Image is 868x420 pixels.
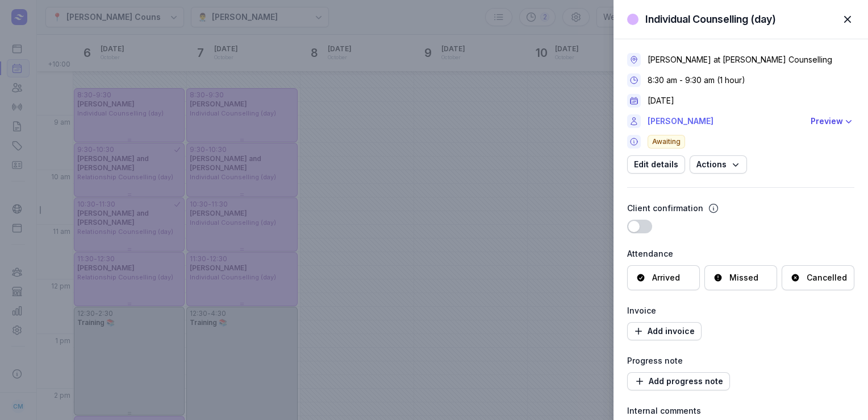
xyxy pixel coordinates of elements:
div: [PERSON_NAME] at [PERSON_NAME] Counselling [648,54,832,65]
span: Add invoice [634,324,695,338]
a: [PERSON_NAME] [648,114,804,128]
div: Arrived [652,272,680,283]
div: Preview [811,114,843,128]
span: Edit details [634,158,678,171]
div: Client confirmation [627,201,703,215]
button: Actions [690,155,747,174]
div: Internal comments [627,404,854,418]
div: Individual Counselling (day) [645,13,776,26]
button: Preview [811,114,854,128]
div: [DATE] [648,95,674,106]
span: Awaiting [648,135,685,149]
div: Progress note [627,354,854,368]
button: Edit details [627,155,685,174]
div: Missed [729,272,758,283]
span: Actions [696,158,740,171]
span: Add progress note [634,374,723,388]
div: 8:30 am - 9:30 am (1 hour) [648,75,745,86]
div: Invoice [627,304,854,318]
div: Cancelled [807,272,847,283]
div: Attendance [627,247,854,261]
